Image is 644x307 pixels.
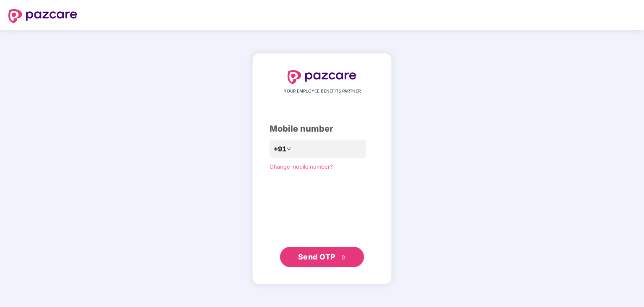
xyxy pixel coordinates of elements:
[270,163,333,170] a: Change mobile number?
[298,252,335,261] span: Send OTP
[280,247,364,267] button: Send OTPdouble-right
[8,9,77,23] img: logo
[286,146,291,151] span: down
[288,70,356,84] img: logo
[341,255,346,260] span: double-right
[270,122,374,135] div: Mobile number
[274,144,286,154] span: +91
[284,88,361,95] span: YOUR EMPLOYEE BENEFITS PARTNER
